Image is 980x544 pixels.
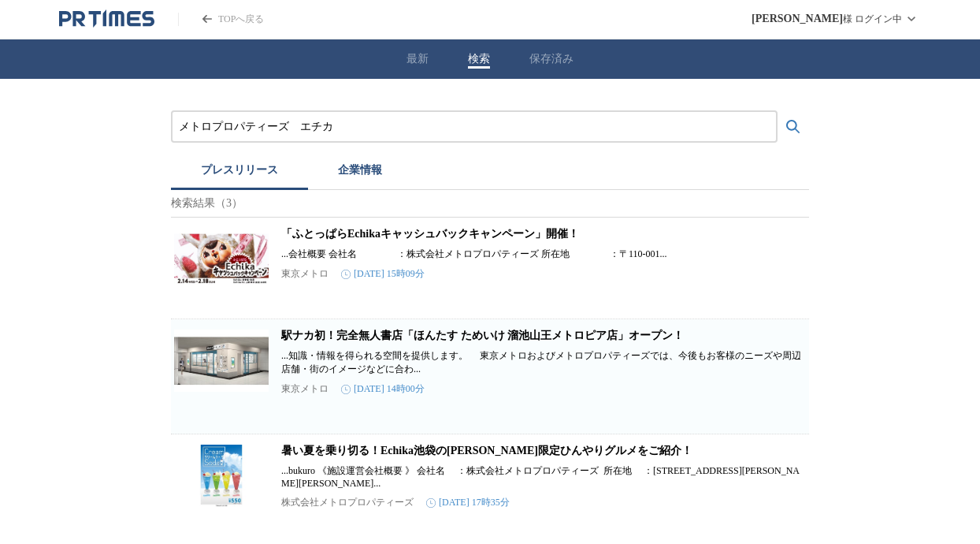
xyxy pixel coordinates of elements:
[178,13,264,26] a: PR TIMESのトップページはこちら
[179,118,770,136] input: プレスリリースおよび企業を検索する
[174,444,269,507] img: 暑い夏を乗り切る！Echika池袋の夏季限定ひんやりグルメをご紹介！
[281,445,692,456] a: 暑い夏を乗り切る！Echika池袋の[PERSON_NAME]限定ひんやりグルメをご紹介！
[174,329,269,392] img: 駅ナカ初！完全無人書店「ほんたす ためいけ 溜池山王メトロピア店」オープン！
[281,464,806,490] p: ...bukuro 《施設運営会社概要 》 会社名 ：株式会社メトロプロパティーズ 所在地 ：[STREET_ADDRESS][PERSON_NAME][PERSON_NAME]...
[341,382,425,396] time: [DATE] 14時00分
[468,52,490,66] button: 検索
[174,227,269,290] img: 「ふとっぱらEchikaキャッシュバックキャンペーン」開催！
[529,52,574,66] button: 保存済み
[281,349,806,376] p: ...知識・情報を得られる空間を提供します。 東京メトロおよびメトロプロパティーズでは、今後もお客様のニーズや周辺店舗・街のイメージなどに合わ...
[281,382,329,396] p: 東京メトロ
[171,155,308,190] button: プレスリリース
[281,267,329,281] p: 東京メトロ
[308,155,412,190] button: 企業情報
[281,228,579,240] a: 「ふとっぱらEchikaキャッシュバックキャンペーン」開催！
[281,496,414,509] p: 株式会社メトロプロパティーズ
[778,111,809,143] button: 検索する
[752,13,843,25] span: [PERSON_NAME]
[59,9,154,28] a: PR TIMESのトップページはこちら
[171,190,809,218] p: 検索結果（3）
[281,330,684,341] a: 駅ナカ初！完全無人書店「ほんたす ためいけ 溜池山王メトロピア店」オープン！
[341,267,425,281] time: [DATE] 15時09分
[406,52,429,66] button: 最新
[281,248,806,261] p: ...会社概要 会社名 ：株式会社メトロプロパティーズ 所在地 ：〒110-001...
[426,496,510,509] time: [DATE] 17時35分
